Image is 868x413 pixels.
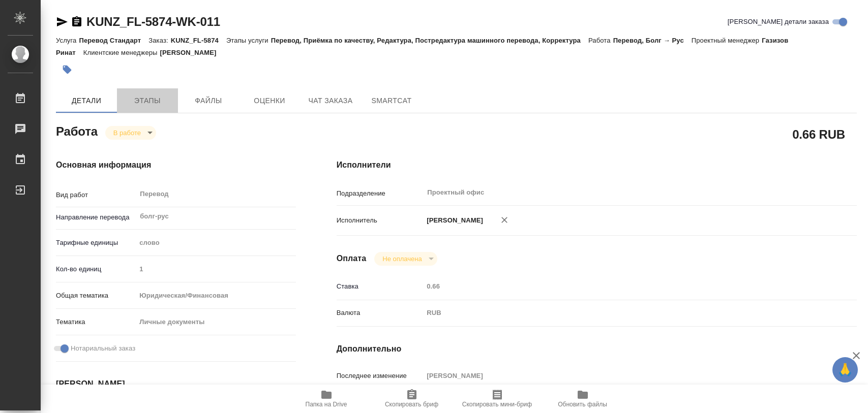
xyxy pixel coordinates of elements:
[136,234,295,251] div: слово
[171,37,226,44] p: KUNZ_FL-5874
[385,401,438,408] span: Скопировать бриф
[337,308,424,318] p: Валюта
[56,317,136,327] p: Тематика
[56,378,296,390] h4: [PERSON_NAME]
[836,359,854,380] span: 🙏
[692,37,762,44] p: Проектный менеджер
[56,264,136,274] p: Кол-во единиц
[337,252,367,265] h4: Оплата
[588,37,613,44] p: Работа
[56,121,98,140] h2: Работа
[83,49,160,56] p: Клиентские менеджеры
[56,58,78,81] button: Добавить тэг
[379,255,425,263] button: Не оплачена
[56,159,296,171] h4: Основная информация
[284,385,369,413] button: Папка на Drive
[110,129,144,137] button: В работе
[423,368,813,383] input: Пустое поле
[105,126,156,140] div: В работе
[792,125,845,143] h2: 0.66 RUB
[613,37,692,44] p: Перевод, Болг → Рус
[160,49,224,56] p: [PERSON_NAME]
[226,37,271,44] p: Этапы услуги
[423,304,813,322] div: RUB
[337,343,857,355] h4: Дополнительно
[71,343,135,354] span: Нотариальный заказ
[558,401,607,408] span: Обновить файлы
[136,313,295,331] div: Личные документы
[455,385,540,413] button: Скопировать мини-бриф
[62,94,111,107] span: Детали
[306,401,347,408] span: Папка на Drive
[367,94,416,107] span: SmartCat
[462,401,532,408] span: Скопировать мини-бриф
[540,385,625,413] button: Обновить файлы
[245,94,294,107] span: Оценки
[337,159,857,171] h4: Исполнители
[71,16,83,28] button: Скопировать ссылку
[369,385,455,413] button: Скопировать бриф
[184,94,233,107] span: Файлы
[136,262,295,276] input: Пустое поле
[337,215,424,226] p: Исполнитель
[79,37,148,44] p: Перевод Стандарт
[337,281,424,292] p: Ставка
[136,287,295,304] div: Юридическая/Финансовая
[56,16,68,28] button: Скопировать ссылку для ЯМессенджера
[423,215,483,226] p: [PERSON_NAME]
[271,37,588,44] p: Перевод, Приёмка по качеству, Редактура, Постредактура машинного перевода, Корректура
[337,188,424,199] p: Подразделение
[123,94,172,107] span: Этапы
[832,357,858,383] button: 🙏
[56,190,136,200] p: Вид работ
[86,15,220,28] a: KUNZ_FL-5874-WK-011
[374,252,437,266] div: В работе
[306,94,355,107] span: Чат заказа
[56,238,136,248] p: Тарифные единицы
[423,279,813,294] input: Пустое поле
[56,37,79,44] p: Услуга
[56,212,136,223] p: Направление перевода
[337,371,424,381] p: Последнее изменение
[728,17,829,27] span: [PERSON_NAME] детали заказа
[56,291,136,301] p: Общая тематика
[148,37,170,44] p: Заказ:
[493,209,516,231] button: Удалить исполнителя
